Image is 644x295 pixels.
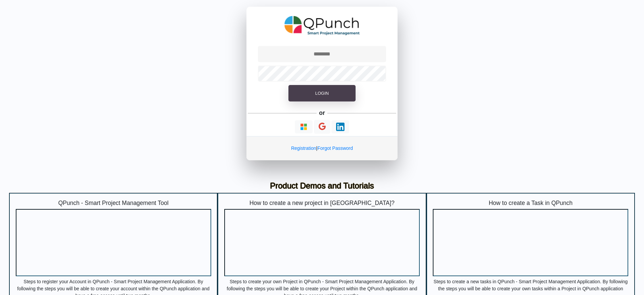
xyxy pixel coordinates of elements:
[16,200,211,207] h5: QPunch - Smart Project Management Tool
[433,200,628,207] h5: How to create a Task in QPunch
[336,123,344,131] img: Loading...
[295,120,313,133] button: Continue With Microsoft Azure
[318,108,326,118] h5: or
[315,91,329,96] span: Login
[284,13,360,38] img: QPunch
[314,120,330,134] button: Continue With Google
[246,136,398,160] div: |
[14,181,630,191] h3: Product Demos and Tutorials
[331,120,349,133] button: Continue With LinkedIn
[317,145,353,151] a: Forgot Password
[300,123,308,131] img: Loading...
[291,145,316,151] a: Registration
[224,200,420,207] h5: How to create a new project in [GEOGRAPHIC_DATA]?
[288,85,356,102] button: Login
